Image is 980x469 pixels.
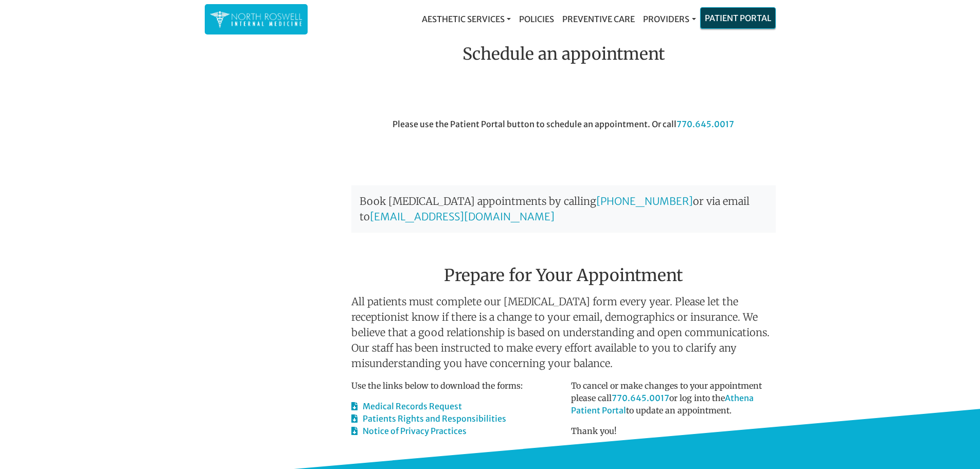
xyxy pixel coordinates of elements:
[370,210,555,223] a: [EMAIL_ADDRESS][DOMAIN_NAME]
[571,379,776,416] p: To cancel or make changes to your appointment please call or log into the to update an appointment.
[676,119,734,129] a: 770.645.0017
[571,425,776,437] p: Thank you!
[344,118,783,176] div: Please use the Patient Portal button to schedule an appointment. Or call
[351,379,556,392] p: Use the links below to download the forms:
[515,9,558,29] a: Policies
[351,294,776,371] p: All patients must complete our [MEDICAL_DATA] form every year. Please let the receptionist know i...
[701,8,775,28] a: Patient Portal
[351,413,506,424] a: Patients Rights and Responsibilities
[558,9,639,29] a: Preventive Care
[639,9,700,29] a: Providers
[351,426,467,436] a: Notice of Privacy Practices
[612,393,669,403] a: 770.645.0017
[418,9,515,29] a: Aesthetic Services
[351,185,776,233] p: Book [MEDICAL_DATA] appointments by calling or via email to
[596,195,693,207] a: [PHONE_NUMBER]
[351,241,776,289] h2: Prepare for Your Appointment
[351,44,776,64] h2: Schedule an appointment
[571,393,754,415] a: Athena Patient Portal
[351,401,462,411] a: Medical Records Request
[210,9,302,29] img: North Roswell Internal Medicine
